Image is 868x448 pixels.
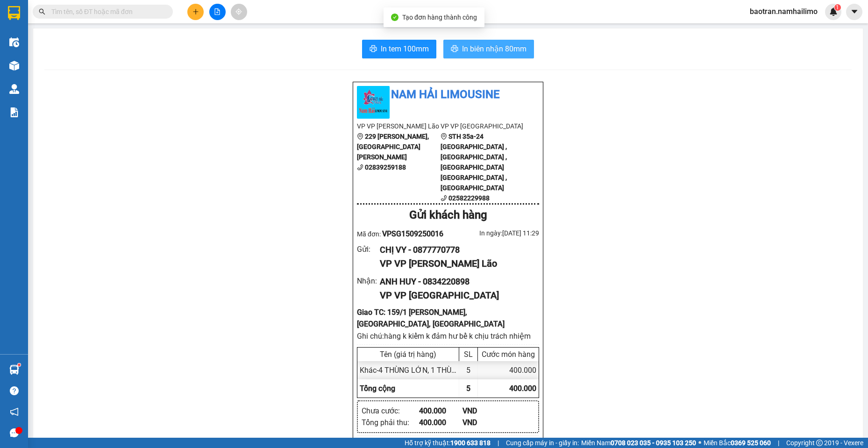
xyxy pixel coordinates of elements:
span: phone [441,195,447,201]
b: STH 35a-24 [GEOGRAPHIC_DATA] , [GEOGRAPHIC_DATA] , [GEOGRAPHIC_DATA] [GEOGRAPHIC_DATA] , [GEOGRAP... [441,133,507,192]
img: warehouse-icon [9,84,19,94]
span: environment [357,133,363,140]
div: VP VP [GEOGRAPHIC_DATA] [380,288,532,303]
span: Hỗ trợ kỹ thuật: [405,438,491,448]
div: 0767687877 [89,30,199,43]
button: printerIn biên nhận 80mm [443,40,534,58]
span: environment [441,133,447,140]
div: Gửi : [357,243,380,255]
span: baotran.namhailimo [742,6,825,17]
img: warehouse-icon [9,365,19,375]
div: VP [PERSON_NAME] [8,8,83,30]
div: Tên (giá trị hàng) [360,350,456,359]
div: 0868926054 [8,42,83,55]
div: Ghi chú: hàng k kiểm k đảm hư bể k chịu trách nhiệm [357,330,539,342]
span: | [498,438,499,448]
div: [PERSON_NAME] [8,30,83,42]
li: Nam Hải Limousine [357,86,539,104]
div: VND [462,417,506,428]
span: search [39,8,45,15]
span: | [778,438,779,448]
strong: 1900 633 818 [450,439,491,447]
img: warehouse-icon [9,37,19,47]
div: SL [462,350,475,359]
span: In biên nhận 80mm [462,43,526,55]
span: aim [235,8,242,15]
div: CHỊ VY - 0877770778 [380,243,532,256]
span: 400.000 [509,384,536,393]
button: caret-down [846,4,862,20]
span: Miền Nam [581,438,696,448]
sup: 1 [18,363,21,366]
span: 97 [PERSON_NAME], MŨI NÉ [89,43,199,92]
div: 5 [459,361,478,379]
span: Gửi: [8,9,22,19]
span: copyright [816,440,823,446]
sup: 1 [834,4,841,11]
b: 02839259188 [365,164,406,171]
div: 400.000 [478,361,539,379]
img: logo.jpg [357,86,390,119]
div: 400.000 [419,417,462,428]
span: Miền Bắc [704,438,771,448]
div: Chưa cước : [362,405,419,417]
div: VP VP [PERSON_NAME] Lão [380,256,532,271]
div: 400.000 [419,405,462,417]
span: Tổng cộng [360,384,395,393]
span: Cung cấp máy in - giấy in: [506,438,579,448]
span: VPSG1509250016 [382,229,443,238]
div: Gửi khách hàng [357,206,539,224]
div: Tổng phải thu : [362,417,419,428]
span: 5 [466,384,470,393]
span: phone [357,164,363,171]
div: Nhận : [357,275,380,287]
span: 1 [836,4,839,11]
b: 229 [PERSON_NAME], [GEOGRAPHIC_DATA][PERSON_NAME] [357,133,429,161]
div: Giao TC: 159/1 [PERSON_NAME], [GEOGRAPHIC_DATA], [GEOGRAPHIC_DATA] [357,306,539,330]
span: question-circle [10,386,19,395]
strong: 0708 023 035 - 0935 103 250 [611,439,696,447]
li: VP VP [GEOGRAPHIC_DATA] [441,121,524,131]
button: plus [187,4,204,20]
span: message [10,428,19,437]
span: Khác - 4 THÙNG LỚN, 1 THÙNG NHỎ (0) [360,366,490,375]
div: VP Mũi Né [89,8,199,19]
span: TC: [89,49,102,58]
span: In tem 100mm [381,43,429,55]
span: file-add [214,8,221,15]
div: VND [462,405,506,417]
span: caret-down [850,7,859,16]
button: file-add [209,4,226,20]
img: icon-new-feature [829,7,838,16]
span: printer [370,45,377,54]
button: aim [231,4,247,20]
span: ⚪️ [698,441,701,445]
div: ANH THÀNH [89,19,199,30]
span: Nhận: [89,9,112,19]
span: plus [192,8,199,15]
button: printerIn tem 100mm [362,40,436,58]
span: printer [451,45,458,54]
img: logo-vxr [8,6,20,20]
img: solution-icon [9,107,19,117]
li: VP VP [PERSON_NAME] Lão [357,121,441,131]
input: Tìm tên, số ĐT hoặc mã đơn [51,7,162,17]
span: check-circle [391,14,398,21]
img: warehouse-icon [9,61,19,71]
div: Mã đơn: [357,228,448,240]
span: Tạo đơn hàng thành công [402,14,477,21]
div: Cước món hàng [480,350,536,359]
strong: 0369 525 060 [731,439,771,447]
span: notification [10,407,19,416]
div: In ngày: [DATE] 11:29 [448,228,539,238]
div: ANH HUY - 0834220898 [380,275,532,288]
b: 02582229988 [448,194,490,202]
